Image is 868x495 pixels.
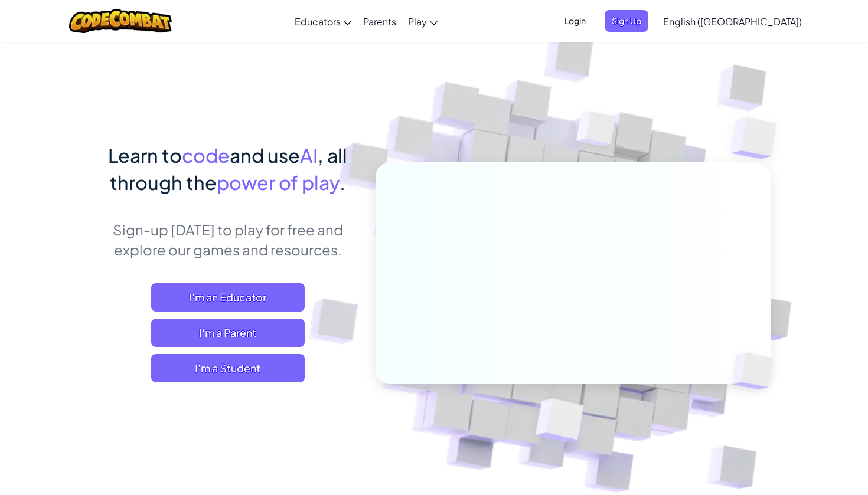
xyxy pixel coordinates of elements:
[707,88,810,188] img: Overlap cubes
[408,15,427,28] span: Play
[151,283,305,312] a: I'm an Educator
[97,219,358,260] p: Sign-up [DATE] to play for free and explore our games and resources.
[151,354,305,382] button: I'm a Student
[663,15,802,28] span: English ([GEOGRAPHIC_DATA])
[402,5,443,37] a: Play
[557,10,593,32] button: Login
[151,319,305,347] a: I'm a Parent
[713,328,801,414] img: Overlap cubes
[605,10,648,32] button: Sign Up
[182,143,230,167] span: code
[217,171,340,194] span: power of play
[289,5,357,37] a: Educators
[295,15,341,28] span: Educators
[554,88,639,176] img: Overlap cubes
[108,143,182,167] span: Learn to
[357,5,402,37] a: Parents
[657,5,808,37] a: English ([GEOGRAPHIC_DATA])
[340,171,345,194] span: .
[507,373,612,471] img: Overlap cubes
[69,9,172,33] img: CodeCombat logo
[300,143,318,167] span: AI
[230,143,300,167] span: and use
